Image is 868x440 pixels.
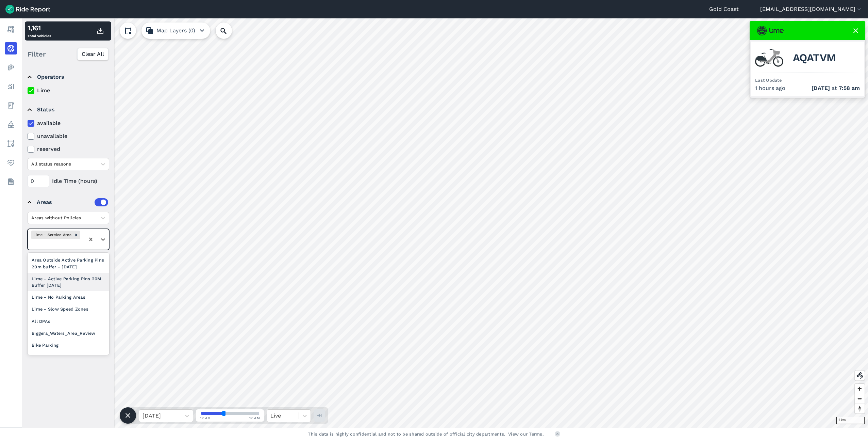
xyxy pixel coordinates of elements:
[28,351,109,363] div: Bus Stops
[28,23,51,39] div: Total Vehicles
[855,394,865,404] button: Zoom out
[28,193,108,212] summary: Areas
[28,291,109,303] div: Lime - No Parking Areas
[28,303,109,315] div: Lime - Slow Speed Zones
[28,273,109,291] div: Lime - Active Parking Pins 20M Buffer [DATE]
[812,84,860,92] span: at
[5,157,17,169] a: Health
[28,145,109,153] label: reserved
[855,404,865,413] button: Reset bearing to north
[5,23,17,35] a: Report
[5,99,17,112] a: Fees
[755,84,860,92] div: 1 hours ago
[5,80,17,93] a: Analyze
[22,18,868,428] canvas: Map
[28,254,109,272] div: Area Outside Active Parking Pins 20m buffer - [DATE]
[793,54,836,62] span: AQATVM
[37,198,108,206] div: Areas
[31,231,72,239] div: Lime - Service Area
[82,50,104,58] span: Clear All
[216,22,243,39] input: Search Location or Vehicles
[72,231,80,239] div: Remove Lime - Service Area
[28,87,109,95] label: Lime
[28,175,109,187] div: Idle Time (hours)
[28,100,108,119] summary: Status
[28,132,109,140] label: unavailable
[5,119,17,131] a: Policy
[755,78,782,83] span: Last Update
[25,44,111,65] div: Filter
[5,176,17,188] a: Datasets
[28,67,108,87] summary: Operators
[709,5,739,13] a: Gold Coast
[77,48,108,60] button: Clear All
[200,415,211,421] span: 12 AM
[757,26,784,35] img: Lime
[28,327,109,339] div: Biggera_Waters_Area_Review
[28,23,51,33] div: 1,161
[5,42,17,54] a: Realtime
[755,48,783,67] img: Lime ebike
[760,5,863,13] button: [EMAIL_ADDRESS][DOMAIN_NAME]
[28,339,109,351] div: Bike Parking
[508,431,544,437] a: View our Terms.
[812,85,830,91] span: [DATE]
[141,22,210,39] button: Map Layers (0)
[28,315,109,327] div: All DPAs
[249,415,260,421] span: 12 AM
[5,138,17,150] a: Areas
[839,85,860,91] span: 7:58 am
[5,5,50,14] img: Ride Report
[28,119,109,127] label: available
[855,384,865,394] button: Zoom in
[5,61,17,74] a: Heatmaps
[836,417,865,424] div: 1 km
